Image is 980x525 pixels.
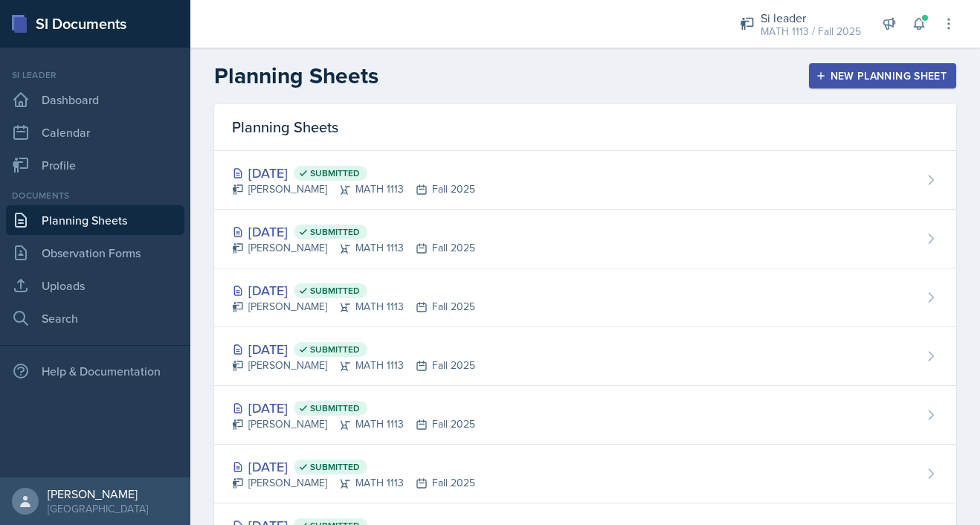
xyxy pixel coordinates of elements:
[232,358,475,373] div: [PERSON_NAME] MATH 1113 Fall 2025
[214,210,956,268] a: [DATE] Submitted [PERSON_NAME]MATH 1113Fall 2025
[214,62,378,89] h2: Planning Sheets
[232,457,475,477] div: [DATE]
[6,238,184,268] a: Observation Forms
[6,303,184,333] a: Search
[232,163,475,183] div: [DATE]
[310,402,360,414] span: Submitted
[6,68,184,82] div: Si leader
[6,205,184,235] a: Planning Sheets
[761,24,861,39] div: MATH 1113 / Fall 2025
[214,327,956,386] a: [DATE] Submitted [PERSON_NAME]MATH 1113Fall 2025
[6,189,184,202] div: Documents
[310,461,360,473] span: Submitted
[6,85,184,115] a: Dashboard
[214,445,956,503] a: [DATE] Submitted [PERSON_NAME]MATH 1113Fall 2025
[214,104,956,151] div: Planning Sheets
[6,117,184,147] a: Calendar
[6,356,184,386] div: Help & Documentation
[310,285,360,297] span: Submitted
[214,268,956,327] a: [DATE] Submitted [PERSON_NAME]MATH 1113Fall 2025
[232,181,475,197] div: [PERSON_NAME] MATH 1113 Fall 2025
[232,280,475,300] div: [DATE]
[232,475,475,491] div: [PERSON_NAME] MATH 1113 Fall 2025
[232,222,475,242] div: [DATE]
[232,339,475,359] div: [DATE]
[48,501,148,516] div: [GEOGRAPHIC_DATA]
[48,486,148,501] div: [PERSON_NAME]
[6,150,184,180] a: Profile
[6,271,184,300] a: Uploads
[232,398,475,418] div: [DATE]
[232,299,475,315] div: [PERSON_NAME] MATH 1113 Fall 2025
[310,344,360,355] span: Submitted
[232,240,475,256] div: [PERSON_NAME] MATH 1113 Fall 2025
[232,416,475,432] div: [PERSON_NAME] MATH 1113 Fall 2025
[214,151,956,210] a: [DATE] Submitted [PERSON_NAME]MATH 1113Fall 2025
[310,167,360,179] span: Submitted
[761,9,861,27] div: Si leader
[214,386,956,445] a: [DATE] Submitted [PERSON_NAME]MATH 1113Fall 2025
[310,226,360,238] span: Submitted
[819,70,947,82] div: New Planning Sheet
[809,63,956,88] button: New Planning Sheet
